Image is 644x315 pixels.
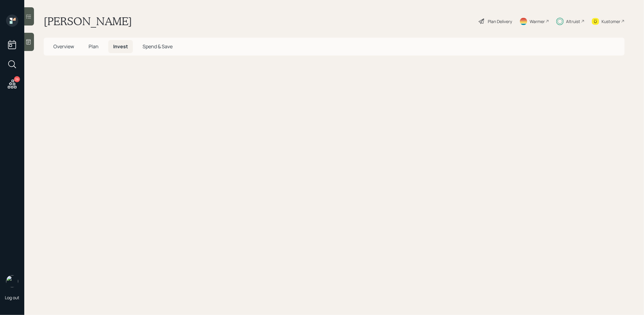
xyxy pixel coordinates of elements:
span: Overview [53,43,74,50]
div: Log out [5,295,19,300]
div: Altruist [566,18,580,25]
div: Plan Delivery [488,18,512,25]
h1: [PERSON_NAME] [44,15,132,28]
span: Plan [89,43,99,50]
div: Kustomer [602,18,620,25]
span: Spend & Save [143,43,173,50]
span: Invest [113,43,128,50]
div: 26 [14,76,20,82]
div: Warmer [530,18,545,25]
img: treva-nostdahl-headshot.png [6,275,18,287]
